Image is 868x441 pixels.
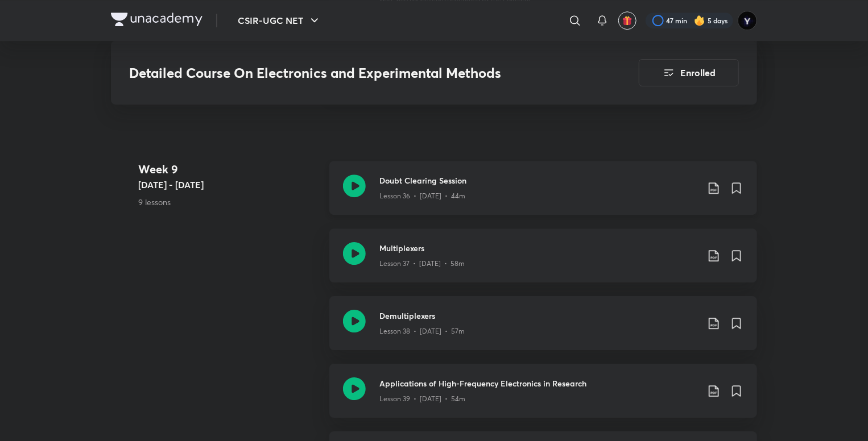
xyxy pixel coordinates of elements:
button: avatar [618,11,636,30]
h3: Demultiplexers [379,310,698,322]
a: Company Logo [111,13,202,29]
h3: Doubt Clearing Session [379,174,698,186]
a: DemultiplexersLesson 38 • [DATE] • 57m [329,296,757,364]
h4: Week 9 [138,161,320,178]
img: Yedhukrishna Nambiar [738,11,757,30]
h3: Applications of High-Frequency Electronics in Research [379,377,698,389]
a: Applications of High-Frequency Electronics in ResearchLesson 39 • [DATE] • 54m [329,364,757,431]
img: Company Logo [111,13,202,26]
button: CSIR-UGC NET [231,9,328,32]
p: Lesson 37 • [DATE] • 58m [379,259,465,269]
img: avatar [622,15,633,26]
p: Lesson 36 • [DATE] • 44m [379,191,465,201]
a: MultiplexersLesson 37 • [DATE] • 58m [329,228,757,296]
h3: Detailed Course On Electronics and Experimental Methods [129,65,574,81]
p: Lesson 39 • [DATE] • 54m [379,394,465,404]
img: streak [694,15,705,26]
p: 9 lessons [138,196,320,208]
a: Doubt Clearing SessionLesson 36 • [DATE] • 44m [329,161,757,228]
h3: Multiplexers [379,242,698,254]
button: Enrolled [639,59,739,86]
p: Lesson 38 • [DATE] • 57m [379,326,465,336]
h5: [DATE] - [DATE] [138,178,320,192]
